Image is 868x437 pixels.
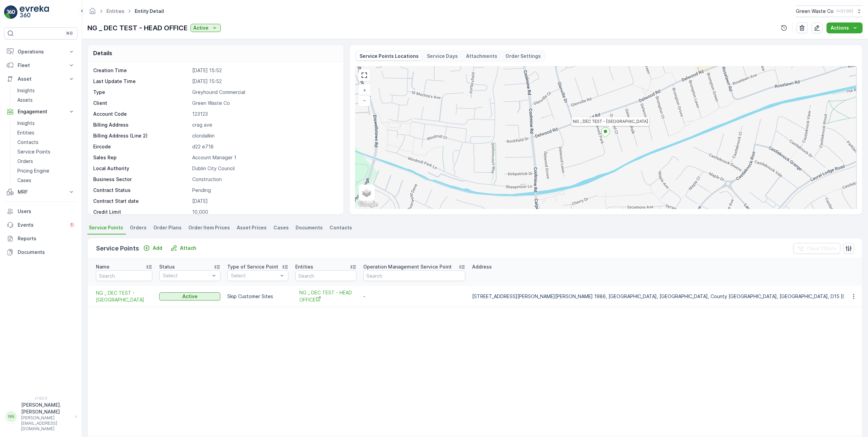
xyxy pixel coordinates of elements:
p: Type of Service Point [227,263,278,270]
p: Users [18,208,75,215]
p: Name [96,263,110,270]
p: Contacts [17,139,38,146]
div: NN [6,411,17,422]
span: + [363,87,366,93]
p: Operations [18,48,64,55]
p: Entities [17,129,34,136]
button: Actions [827,22,863,33]
p: Construction [192,176,336,183]
p: Type [93,89,189,96]
p: Dublin City Council [192,165,336,172]
p: Pricing Engine [17,167,49,174]
p: Assets [17,97,33,103]
button: Operations [4,45,78,59]
button: NN[PERSON_NAME].[PERSON_NAME][PERSON_NAME][EMAIL_ADDRESS][DOMAIN_NAME] [4,402,78,432]
p: Business Sector [93,176,189,183]
p: Creation Time [93,67,189,74]
p: 123123 [192,111,336,117]
span: NG _ DEC TEST - [GEOGRAPHIC_DATA] [96,290,152,303]
a: View Fullscreen [359,70,369,80]
img: Google [357,200,379,209]
p: Skip Customer Sites [227,293,288,300]
a: Entities [106,8,124,14]
p: Account Code [93,111,189,117]
p: Local Authority [93,165,189,172]
span: Service Points [89,224,123,231]
img: logo_light-DOdMpM7g.png [20,5,49,19]
p: d22 e718 [192,143,336,150]
p: Status [159,263,175,270]
p: [PERSON_NAME][EMAIL_ADDRESS][DOMAIN_NAME] [21,415,71,432]
span: Orders [130,224,147,231]
button: Active [159,292,220,301]
p: [DATE] [192,198,336,205]
a: NG _ DEC TEST - HEAD OFFICE [299,289,352,303]
button: Fleet [4,59,78,72]
span: − [363,97,366,103]
p: Cases [17,177,31,184]
p: Order Settings [505,53,541,60]
p: Clear Filters [807,245,836,252]
p: MRF [18,189,64,195]
input: Search [295,270,356,281]
a: Contacts [15,137,78,147]
button: Asset [4,72,78,86]
p: NG _ DEC TEST - HEAD OFFICE [87,23,188,33]
span: Contacts [330,224,352,231]
p: Active [193,25,208,31]
button: Active [190,24,221,32]
p: Eircode [93,143,189,150]
p: Asset [18,76,64,82]
a: Insights [15,86,78,95]
p: Attach [180,245,196,252]
p: Greyhound Commercial [192,89,336,96]
p: Credit Limit [93,209,189,215]
p: Account Manager 1 [192,154,336,161]
p: clondalkin [192,132,336,139]
p: Add [153,245,162,252]
p: Fleet [18,62,64,69]
p: [PERSON_NAME].[PERSON_NAME] [21,402,71,415]
p: crag ave [192,122,336,128]
a: Zoom In [359,85,369,95]
p: Active [182,293,198,300]
p: Contract Start date [93,198,189,205]
button: Engagement [4,105,78,118]
p: Engagement [18,108,64,115]
p: ( +01:00 ) [836,9,853,14]
p: Select [231,272,278,279]
p: Last Update Time [93,78,189,85]
a: Events1 [4,218,78,232]
a: Service Points [15,147,78,157]
p: Events [18,222,65,228]
a: Reports [4,232,78,245]
button: Add [140,244,165,252]
button: Attach [168,244,199,252]
img: logo [4,5,18,19]
a: Documents [4,245,78,259]
p: Sales Rep [93,154,189,161]
a: Open this area in Google Maps (opens a new window) [357,200,379,209]
p: Green Waste Co [796,8,834,15]
a: Layers [359,185,374,200]
p: [DATE] 15:52 [192,78,336,85]
p: Service Points [17,148,50,155]
a: Cases [15,176,78,185]
p: Select [163,272,210,279]
p: Attachments [466,53,497,60]
span: Documents [296,224,323,231]
p: Contract Status [93,187,189,194]
p: Green Waste Co [192,100,336,107]
a: Users [4,205,78,218]
p: Service Days [427,53,458,60]
a: Orders [15,157,78,166]
p: Billing Address [93,122,189,128]
p: Billing Address (Line 2) [93,132,189,139]
p: Client [93,100,189,107]
span: v 1.52.0 [4,396,78,400]
span: Order Item Prices [188,224,230,231]
p: Service Points Locations [360,53,419,60]
a: Assets [15,95,78,105]
p: Actions [831,25,849,31]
